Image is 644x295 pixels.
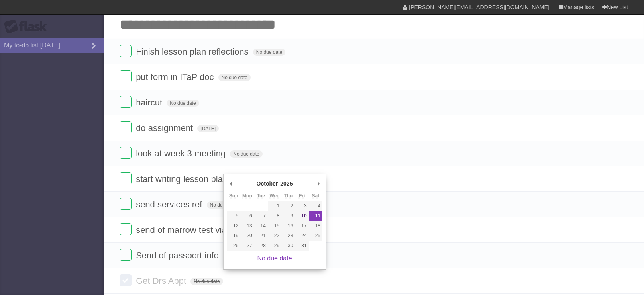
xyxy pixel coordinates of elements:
button: 4 [309,201,322,211]
div: October [255,178,279,190]
abbr: Tuesday [257,193,265,199]
abbr: Friday [299,193,305,199]
span: Get Drs Appt [136,276,188,286]
button: 12 [227,221,240,231]
button: 11 [309,211,322,221]
label: Done [120,198,132,210]
button: 18 [309,221,322,231]
label: Done [120,249,132,261]
div: 2025 [279,178,294,190]
span: send of marrow test via post [136,225,247,235]
span: Send of passport info [136,250,221,260]
label: Done [120,147,132,159]
label: Done [120,96,132,108]
label: Done [120,274,132,286]
span: No due date [253,49,285,56]
span: do assignment [136,123,195,133]
span: [DATE] [197,125,219,132]
button: 10 [295,211,308,221]
label: Done [120,45,132,57]
span: send services ref [136,199,204,209]
label: Done [120,70,132,82]
span: put form in ITaP doc [136,72,216,82]
div: Flask [4,20,52,34]
button: 22 [268,231,281,241]
button: 8 [268,211,281,221]
button: 19 [227,231,240,241]
button: 25 [309,231,322,241]
button: 16 [281,221,295,231]
button: Next Month [314,178,322,190]
button: 5 [227,211,240,221]
span: haircut [136,98,164,107]
span: No due date [190,278,223,285]
label: Done [120,223,132,235]
span: No due date [218,74,251,81]
button: 29 [268,241,281,251]
button: 15 [268,221,281,231]
button: 7 [254,211,268,221]
label: Done [120,121,132,133]
button: 21 [254,231,268,241]
button: 27 [240,241,254,251]
button: 1 [268,201,281,211]
button: Previous Month [227,178,235,190]
button: 13 [240,221,254,231]
button: 2 [281,201,295,211]
abbr: Sunday [229,193,238,199]
abbr: Thursday [284,193,293,199]
button: 14 [254,221,268,231]
abbr: Wednesday [269,193,279,199]
span: Finish lesson plan reflections [136,47,250,57]
button: 9 [281,211,295,221]
span: start writing lesson plans for next ht [136,174,275,184]
a: No due date [257,255,292,262]
button: 26 [227,241,240,251]
label: Done [120,172,132,184]
button: 31 [295,241,308,251]
span: No due date [167,100,199,107]
button: 30 [281,241,295,251]
abbr: Saturday [312,193,320,199]
abbr: Monday [242,193,252,199]
button: 6 [240,211,254,221]
button: 20 [240,231,254,241]
button: 17 [295,221,308,231]
span: look at week 3 meeting [136,148,228,158]
button: 24 [295,231,308,241]
button: 28 [254,241,268,251]
button: 23 [281,231,295,241]
span: No due date [230,150,262,158]
span: No due date [207,201,239,209]
button: 3 [295,201,308,211]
